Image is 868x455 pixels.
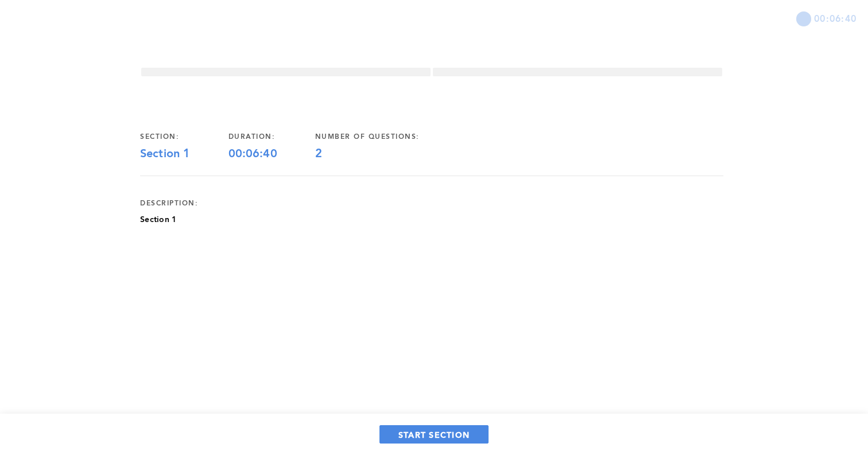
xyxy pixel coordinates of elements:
div: duration: [228,133,315,142]
div: section: [140,133,228,142]
div: description: [140,199,198,208]
span: 00:06:40 [814,11,857,25]
button: START SECTION [379,425,489,444]
p: Section 1 [140,214,176,225]
span: START SECTION [398,429,470,440]
div: 2 [315,147,458,161]
div: number of questions: [315,133,458,142]
div: 00:06:40 [228,147,315,161]
div: Section 1 [140,147,228,161]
